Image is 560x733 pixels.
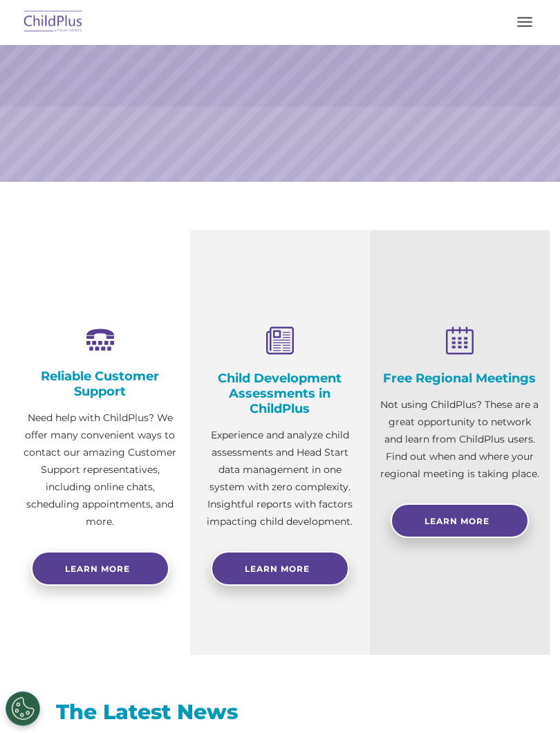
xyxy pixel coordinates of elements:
p: Experience and analyze child assessments and Head Start data management in one system with zero c... [200,427,360,530]
h3: The Latest News [37,698,258,726]
h4: Child Development Assessments in ChildPlus [200,371,360,416]
span: Learn More [424,516,489,526]
a: Learn More [211,551,349,586]
a: Learn More [391,503,529,538]
a: Learn more [31,551,169,586]
button: Cookies Settings [6,692,40,726]
p: Need help with ChildPlus? We offer many convenient ways to contact our amazing Customer Support r... [21,409,180,530]
span: Learn More [245,564,310,574]
h4: Reliable Customer Support [21,369,180,399]
span: Learn more [65,564,130,574]
img: ChildPlus by Procare Solutions [21,6,86,39]
h4: Free Regional Meetings [380,371,539,386]
p: Not using ChildPlus? These are a great opportunity to network and learn from ChildPlus users. Fin... [380,396,539,483]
